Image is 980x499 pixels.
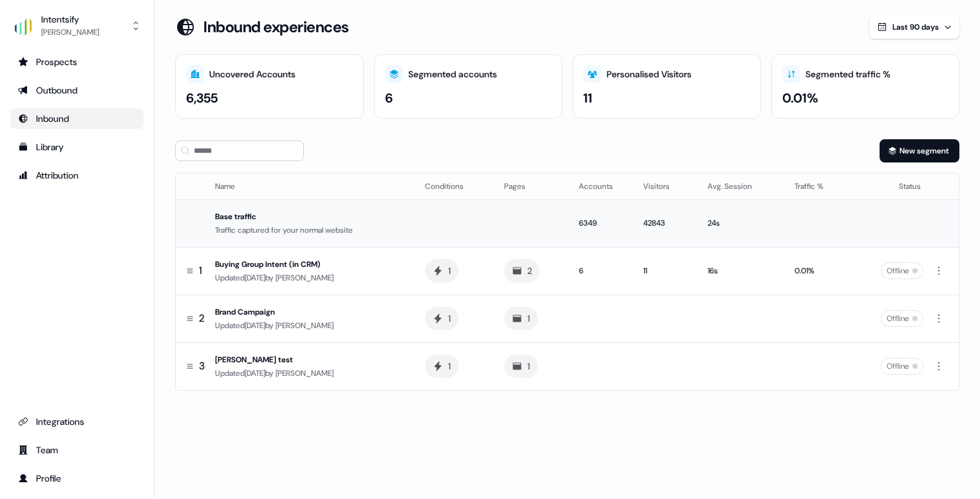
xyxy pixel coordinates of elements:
[448,360,451,373] div: 1
[18,141,136,153] div: Library
[607,68,692,81] div: Personalised Visitors
[10,165,144,186] a: Go to attribution
[569,173,633,199] th: Accounts
[579,217,623,230] div: 6349
[10,52,144,72] a: Go to prospects
[18,472,136,485] div: Profile
[199,264,202,278] span: 1
[215,353,404,366] div: [PERSON_NAME] test
[10,108,144,129] a: Go to Inbound
[385,88,393,108] div: 6
[276,273,334,283] span: [PERSON_NAME]
[633,173,697,199] th: Visitors
[527,264,532,277] div: 2
[643,217,687,230] div: 42843
[892,22,939,32] span: Last 90 days
[10,440,144,460] a: Go to team
[784,173,851,199] th: Traffic %
[494,173,569,199] th: Pages
[583,88,592,108] div: 11
[215,367,404,380] div: Updated [DATE] by
[41,26,99,39] div: [PERSON_NAME]
[504,355,538,378] button: 1
[527,360,530,373] div: 1
[425,355,458,378] button: 1
[708,264,774,277] div: 16s
[199,311,205,326] span: 2
[643,264,687,277] div: 11
[215,224,404,237] div: Traffic captured for your normal website
[18,415,136,428] div: Integrations
[10,80,144,101] a: Go to outbound experience
[795,264,840,277] div: 0.01%
[203,17,349,37] h3: Inbound experiences
[880,139,959,162] button: New segment
[186,88,218,108] div: 6,355
[199,359,205,373] span: 3
[10,468,144,489] a: Go to profile
[881,358,923,375] div: Offline
[215,258,404,271] div: Buying Group Intent (in CRM)
[18,84,136,97] div: Outbound
[806,68,890,81] div: Segmented traffic %
[276,320,334,331] span: [PERSON_NAME]
[18,169,136,182] div: Attribution
[215,319,404,332] div: Updated [DATE] by
[782,88,818,108] div: 0.01%
[708,217,774,230] div: 24s
[41,13,99,26] div: Intentsify
[425,259,458,282] button: 1
[881,262,923,279] div: Offline
[504,259,540,282] button: 2
[448,312,451,325] div: 1
[869,15,959,39] button: Last 90 days
[215,271,404,284] div: Updated [DATE] by
[209,68,296,81] div: Uncovered Accounts
[215,210,404,223] div: Base traffic
[276,368,334,378] span: [PERSON_NAME]
[697,173,784,199] th: Avg. Session
[881,310,923,327] div: Offline
[215,306,404,318] div: Brand Campaign
[504,307,538,330] button: 1
[527,312,530,325] div: 1
[448,264,451,277] div: 1
[18,55,136,68] div: Prospects
[861,180,921,193] div: Status
[18,444,136,456] div: Team
[18,112,136,125] div: Inbound
[210,173,415,199] th: Name
[415,173,494,199] th: Conditions
[10,137,144,157] a: Go to templates
[408,68,497,81] div: Segmented accounts
[425,307,458,330] button: 1
[579,264,623,277] div: 6
[10,10,144,41] button: Intentsify[PERSON_NAME]
[10,411,144,432] a: Go to integrations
